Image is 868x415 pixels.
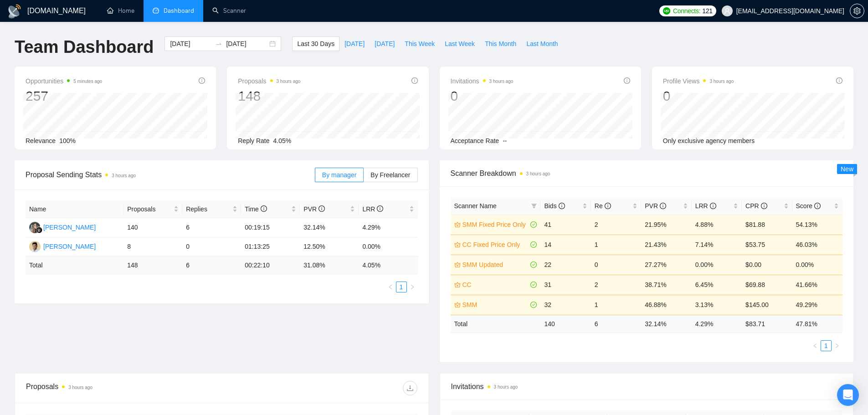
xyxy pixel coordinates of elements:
a: CC [462,280,529,290]
li: 1 [396,282,407,292]
td: 7.14% [692,235,742,255]
span: crown [454,302,461,308]
td: 14 [540,235,591,255]
td: 4.29 % [692,315,742,333]
td: 0.00% [692,255,742,275]
span: Proposals [238,76,300,87]
td: $81.88 [742,215,792,235]
td: 41 [540,215,591,235]
a: LK[PERSON_NAME] [29,223,96,231]
td: 31 [540,275,591,295]
span: filter [529,199,539,213]
span: left [388,284,393,290]
td: 0 [591,255,641,275]
span: Relevance [26,137,56,144]
span: -- [503,137,507,144]
td: 4.88% [692,215,742,235]
span: info-circle [710,203,716,209]
span: Last Month [526,39,558,49]
td: 3.13% [692,295,742,315]
td: 21.43% [641,235,691,255]
span: crown [454,261,461,268]
li: Previous Page [810,340,821,351]
time: 5 minutes ago [73,79,102,84]
span: info-circle [660,203,666,209]
time: 3 hours ago [494,384,518,389]
span: left [812,343,818,348]
td: 140 [540,315,591,333]
td: 49.29% [792,295,842,315]
input: Start date [170,39,211,49]
td: 1 [591,295,641,315]
h1: Team Dashboard [15,36,154,58]
td: 148 [123,256,182,274]
div: [PERSON_NAME] [43,241,96,251]
span: crown [454,221,461,228]
span: 100% [59,137,76,144]
button: Last Week [440,36,480,51]
span: Opportunities [26,76,102,87]
img: SH [29,241,41,252]
span: info-circle [559,203,565,209]
span: [DATE] [344,39,365,49]
span: right [834,343,840,348]
span: info-circle [814,203,821,209]
span: info-circle [199,77,205,84]
a: SMM Fixed Price Only [462,220,529,230]
span: CPR [745,202,767,210]
span: info-circle [761,203,767,209]
span: Proposals [127,204,172,214]
td: 27.27% [641,255,691,275]
a: SMM [462,300,529,310]
span: Re [595,202,611,210]
td: 0.00% [792,255,842,275]
a: CC Fixed Price Only [462,240,529,250]
a: searchScanner [212,7,246,15]
td: $145.00 [742,295,792,315]
td: 31.08 % [300,256,359,274]
button: setting [850,4,864,18]
span: crown [454,241,461,248]
span: Score [796,202,821,210]
button: right [832,340,842,351]
td: 12.50% [300,237,359,256]
img: logo [7,4,22,19]
span: check-circle [530,221,537,228]
span: Invitations [451,381,842,392]
span: New [841,165,853,173]
time: 3 hours ago [68,385,92,390]
td: 47.81 % [792,315,842,333]
span: Proposal Sending Stats [26,169,315,180]
span: Profile Views [663,76,734,87]
td: 6 [182,256,241,274]
div: Proposals [26,381,221,395]
span: info-circle [377,205,383,212]
span: filter [531,203,537,209]
button: This Week [400,36,440,51]
a: SH[PERSON_NAME] [29,242,96,250]
td: $0.00 [742,255,792,275]
td: 140 [123,218,182,237]
span: info-circle [605,203,611,209]
a: SMM Updated [462,260,529,270]
td: 46.88% [641,295,691,315]
td: 32.14 % [641,315,691,333]
span: check-circle [530,241,537,248]
td: 00:19:15 [241,218,300,237]
span: Bids [544,202,565,210]
span: LRR [362,205,383,213]
button: Last 30 Days [292,36,339,51]
time: 3 hours ago [277,79,301,84]
button: left [810,340,821,351]
th: Name [26,200,123,218]
td: 32.14% [300,218,359,237]
td: Total [26,256,123,274]
td: 00:22:10 [241,256,300,274]
td: 32 [540,295,591,315]
span: info-circle [318,205,325,212]
a: setting [850,7,864,15]
td: $69.88 [742,275,792,295]
a: 1 [821,341,831,351]
input: End date [226,39,267,49]
img: gigradar-bm.png [36,227,42,233]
